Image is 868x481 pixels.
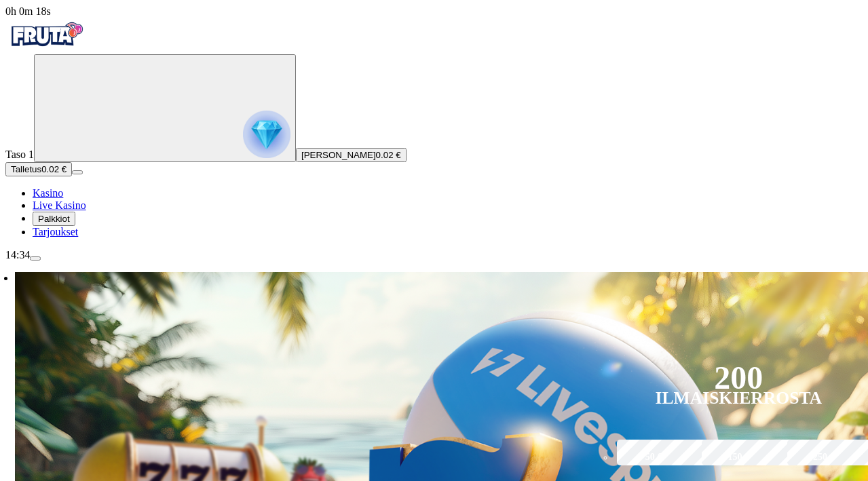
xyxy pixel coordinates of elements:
[33,199,86,211] span: Live Kasino
[33,187,63,199] span: Kasino
[5,249,30,261] span: 14:34
[72,170,83,174] button: menu
[714,370,763,386] div: 200
[34,54,296,162] button: reward progress
[5,149,34,160] span: Taso 1
[33,226,78,237] span: Tarjoukset
[5,42,87,54] a: Fruta
[784,438,864,477] label: 250 €
[38,214,70,224] span: Palkkiot
[5,18,863,238] nav: Primary
[301,150,376,160] span: [PERSON_NAME]
[376,150,401,160] span: 0.02 €
[30,256,41,261] button: menu
[243,111,290,158] img: reward progress
[5,18,87,52] img: Fruta
[33,187,63,199] a: diamond iconKasino
[656,390,823,406] div: Ilmaiskierrosta
[698,438,778,477] label: 150 €
[33,212,75,226] button: reward iconPalkkiot
[5,162,72,176] button: Talletusplus icon0.02 €
[296,148,407,162] button: [PERSON_NAME]0.02 €
[11,164,41,174] span: Talletus
[33,199,86,211] a: poker-chip iconLive Kasino
[614,438,694,477] label: 50 €
[33,226,78,237] a: gift-inverted iconTarjoukset
[41,164,67,174] span: 0.02 €
[5,5,51,17] span: user session time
